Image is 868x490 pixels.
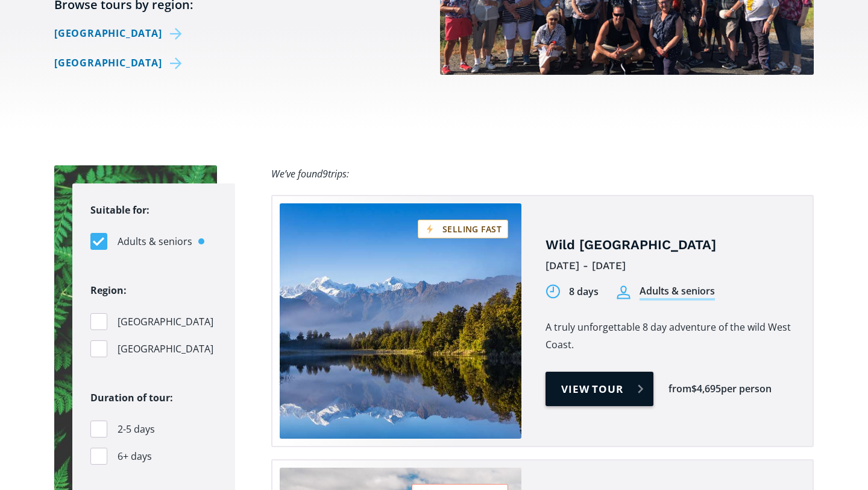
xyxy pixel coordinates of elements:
[640,284,715,301] div: Adults & seniors
[322,167,328,180] span: 9
[691,382,721,396] div: $4,695
[54,54,186,72] a: [GEOGRAPHIC_DATA]
[546,237,794,254] h4: Wild [GEOGRAPHIC_DATA]
[546,319,794,354] p: A truly unforgettable 8 day adventure of the wild West Coast.
[271,165,349,183] div: We’ve found trips:
[546,372,653,406] a: View tour
[118,421,155,437] span: 2-5 days
[90,389,173,407] legend: Duration of tour:
[546,256,794,275] div: [DATE] - [DATE]
[569,285,574,299] div: 8
[118,234,192,250] span: Adults & seniors
[90,282,127,299] legend: Region:
[90,202,149,219] legend: Suitable for:
[118,314,213,330] span: [GEOGRAPHIC_DATA]
[577,285,599,299] div: days
[54,25,186,42] a: [GEOGRAPHIC_DATA]
[668,382,691,396] div: from
[118,448,152,465] span: 6+ days
[721,382,772,396] div: per person
[118,341,213,357] span: [GEOGRAPHIC_DATA]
